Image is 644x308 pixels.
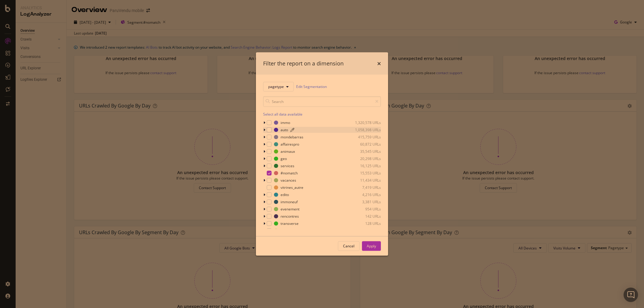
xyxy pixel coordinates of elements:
div: Apply [367,243,376,249]
div: emploi [281,228,292,233]
div: 60,872 URLs [351,142,381,147]
div: services [281,163,294,168]
div: 20,298 URLs [351,156,381,161]
div: vacances [281,178,296,183]
a: Edit Segmentation [296,83,327,90]
button: Apply [362,241,381,251]
div: geo [281,156,287,161]
div: auto [281,127,288,132]
div: evenement [281,207,299,212]
div: 16,125 URLs [351,163,381,168]
div: 142 URLs [351,214,381,219]
div: 7,419 URLs [351,185,381,190]
div: 1,320,578 URLs [351,120,381,125]
div: Cancel [343,243,354,249]
div: edito [281,192,289,197]
button: Cancel [338,241,360,251]
div: 3,381 URLs [351,199,381,204]
input: Search [263,96,381,107]
div: 1,058,398 URLs [351,127,381,132]
div: 35,545 URLs [351,149,381,154]
div: modal [256,53,388,256]
div: vitrines_autre [281,185,303,190]
div: Filter the report on a dimension [263,60,344,68]
div: 954 URLs [351,207,381,212]
div: immoneuf [281,199,298,204]
div: immo [281,120,290,125]
div: mondebarras [281,134,303,140]
div: 415,759 URLs [351,134,381,140]
div: Select all data available [263,111,381,116]
div: Open Intercom Messenger [624,288,638,302]
div: times [377,60,381,68]
div: rencontres [281,214,299,219]
div: transverse [281,221,299,226]
div: 128 URLs [351,221,381,226]
div: 15,553 URLs [351,171,381,176]
div: 98 URLs [351,228,381,233]
div: affairespro [281,142,299,147]
div: #nomatch [281,171,298,176]
div: 11,434 URLs [351,178,381,183]
div: 4,216 URLs [351,192,381,197]
button: pagetype [263,82,294,91]
span: pagetype [268,84,284,89]
div: animaux [281,149,295,154]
